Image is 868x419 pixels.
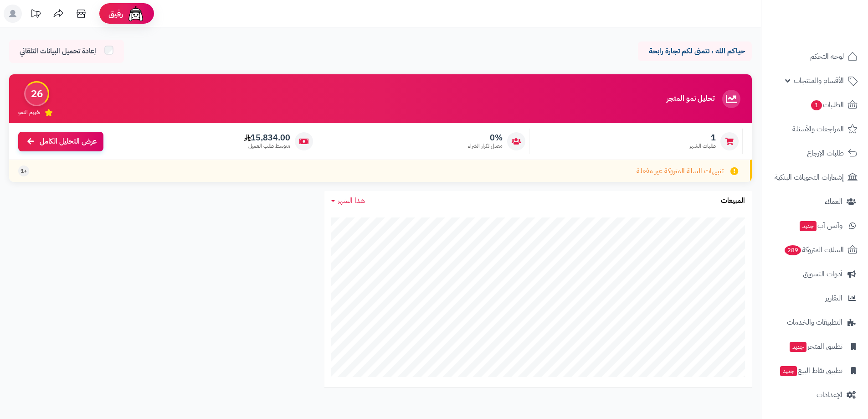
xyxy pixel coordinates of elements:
[794,74,844,87] span: الأقسام والمنتجات
[127,5,145,23] img: ai-face.png
[810,98,844,111] span: الطلبات
[18,109,40,116] span: تقييم النمو
[789,340,842,353] span: تطبيق المتجر
[18,132,103,151] a: عرض التحليل الكامل
[810,50,844,63] span: لوحة التحكم
[767,215,863,237] a: وآتس آبجديد
[637,166,724,176] span: تنبيهات السلة المتروكة غير مفعلة
[799,219,842,232] span: وآتس آب
[721,197,745,205] h3: المبيعات
[767,142,863,164] a: طلبات الإرجاع
[767,287,863,309] a: التقارير
[244,133,290,143] span: 15,834.00
[825,292,842,305] span: التقارير
[803,268,842,280] span: أدوات التسويق
[825,195,842,208] span: العملاء
[787,316,842,329] span: التطبيقات والخدمات
[767,384,863,406] a: الإعدادات
[767,94,863,116] a: الطلبات1
[667,95,714,103] h3: تحليل نمو المتجر
[689,133,716,143] span: 1
[331,196,365,206] a: هذا الشهر
[689,142,716,150] span: طلبات الشهر
[817,388,842,401] span: الإعدادات
[767,166,863,188] a: إشعارات التحويلات البنكية
[767,46,863,67] a: لوحة التحكم
[767,360,863,382] a: تطبيق نقاط البيعجديد
[468,133,503,143] span: 0%
[24,5,47,25] a: تحديثات المنصة
[767,336,863,357] a: تطبيق المتجرجديد
[767,263,863,285] a: أدوات التسويق
[20,46,96,57] span: إعادة تحميل البيانات التلقائي
[767,311,863,333] a: التطبيقات والخدمات
[784,243,844,256] span: السلات المتروكة
[779,364,842,377] span: تطبيق نقاط البيع
[775,171,844,184] span: إشعارات التحويلات البنكية
[790,342,806,352] span: جديد
[645,46,745,57] p: حياكم الله ، نتمنى لكم تجارة رابحة
[792,123,844,135] span: المراجعات والأسئلة
[244,142,290,150] span: متوسط طلب العميل
[468,142,503,150] span: معدل تكرار الشراء
[806,9,859,28] img: logo-2.png
[780,366,797,376] span: جديد
[800,221,817,231] span: جديد
[21,167,27,175] span: +1
[767,239,863,261] a: السلات المتروكة289
[807,147,844,160] span: طلبات الإرجاع
[338,195,365,206] span: هذا الشهر
[108,8,123,19] span: رفيق
[811,100,822,111] span: 1
[40,136,97,147] span: عرض التحليل الكامل
[767,191,863,212] a: العملاء
[767,118,863,140] a: المراجعات والأسئلة
[784,245,802,256] span: 289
